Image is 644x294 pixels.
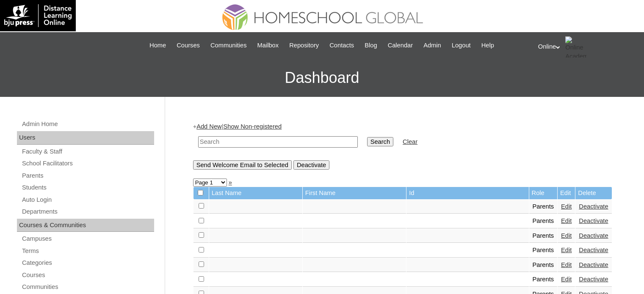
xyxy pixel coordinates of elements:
[329,41,354,50] span: Contacts
[293,160,329,170] input: Deactivate
[561,276,572,283] a: Edit
[579,203,608,210] a: Deactivate
[21,182,154,193] a: Students
[210,41,247,50] span: Communities
[285,41,323,50] a: Repository
[529,200,558,214] td: Parents
[21,119,154,129] a: Admin Home
[289,41,319,50] span: Repository
[177,41,200,50] span: Courses
[303,187,406,199] td: First Name
[481,41,494,50] span: Help
[529,214,558,228] td: Parents
[198,136,358,148] input: Search
[558,187,575,199] td: Edit
[388,41,413,50] span: Calendar
[579,232,608,239] a: Deactivate
[529,272,558,287] td: Parents
[529,243,558,258] td: Parents
[529,229,558,243] td: Parents
[561,203,572,210] a: Edit
[257,41,279,50] span: Mailbox
[325,41,358,50] a: Contacts
[21,282,154,292] a: Communities
[21,158,154,169] a: School Facilitators
[406,187,528,199] td: Id
[4,59,640,97] h3: Dashboard
[149,41,166,50] span: Home
[253,41,283,50] a: Mailbox
[529,187,558,199] td: Role
[360,41,381,50] a: Blog
[579,247,608,253] a: Deactivate
[145,41,170,50] a: Home
[403,138,417,145] a: Clear
[529,258,558,272] td: Parents
[21,170,154,181] a: Parents
[419,41,445,50] a: Admin
[579,217,608,224] a: Deactivate
[579,261,608,268] a: Deactivate
[477,41,498,50] a: Help
[17,131,154,145] div: Users
[579,276,608,283] a: Deactivate
[229,179,232,186] a: »
[575,187,611,199] td: Delete
[196,123,221,130] a: Add New
[452,41,471,50] span: Logout
[172,41,204,50] a: Courses
[365,41,377,50] span: Blog
[21,246,154,256] a: Terms
[538,36,636,58] div: Online
[561,217,572,224] a: Edit
[193,160,292,170] input: Send Welcome Email to Selected
[21,258,154,268] a: Categories
[21,206,154,217] a: Departments
[21,270,154,280] a: Courses
[448,41,475,50] a: Logout
[21,195,154,205] a: Auto Login
[206,41,251,50] a: Communities
[21,234,154,244] a: Campuses
[193,122,612,169] div: + |
[21,146,154,157] a: Faculty & Staff
[561,232,572,239] a: Edit
[17,219,154,232] div: Courses & Communities
[209,187,302,199] td: Last Name
[561,261,572,268] a: Edit
[561,247,572,253] a: Edit
[4,4,72,27] img: logo-white.png
[565,36,586,58] img: Online Academy
[423,41,441,50] span: Admin
[223,123,282,130] a: Show Non-registered
[367,137,393,146] input: Search
[384,41,417,50] a: Calendar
